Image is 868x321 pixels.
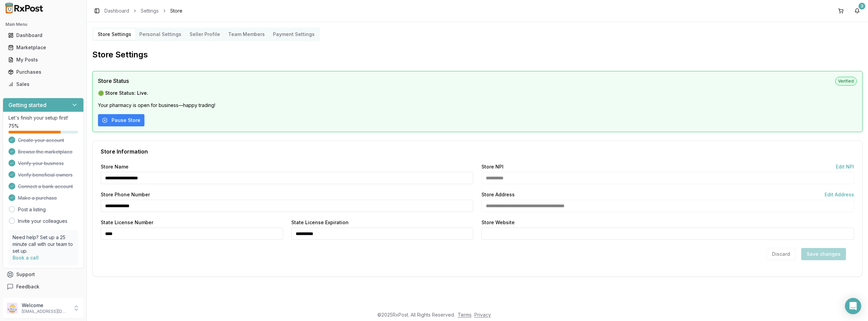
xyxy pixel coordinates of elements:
[3,3,46,14] img: RxPost Logo
[5,54,81,66] a: My Posts
[835,77,857,86] span: Verified
[18,183,73,190] span: Connect a bank account
[7,303,18,314] img: User avatar
[3,281,84,293] button: Feedback
[101,192,150,197] label: Store Phone Number
[94,29,135,40] button: Store Settings
[269,29,319,40] button: Payment Settings
[18,137,64,144] span: Create your account
[5,78,81,90] a: Sales
[18,172,73,178] span: Verify beneficial owners
[98,90,857,96] p: 🟢 Store Status: Live.
[224,29,269,40] button: Team Members
[18,206,46,213] a: Post a listing
[8,123,19,129] span: 75 %
[101,220,153,225] label: State License Number
[5,29,81,41] a: Dashboard
[13,234,74,254] p: Need help? Set up a 25 minute call with our team to set up.
[3,268,84,281] button: Support
[8,114,78,121] p: Let's finish your setup first!
[474,312,491,318] a: Privacy
[8,101,46,109] h3: Getting started
[18,148,73,155] span: Browse the marketplace
[135,29,185,40] button: Personal Settings
[170,7,182,14] span: Store
[185,29,224,40] button: Seller Profile
[98,114,144,126] button: Pause Store
[8,69,78,75] div: Purchases
[3,54,84,65] button: My Posts
[458,312,472,318] a: Terms
[5,41,81,54] a: Marketplace
[22,302,69,309] p: Welcome
[13,255,39,261] a: Book a call
[104,7,129,14] a: Dashboard
[98,77,129,85] span: Store Status
[3,42,84,53] button: Marketplace
[101,164,129,169] label: Store Name
[141,7,159,14] a: Settings
[98,102,857,109] p: Your pharmacy is open for business—happy trading!
[8,81,78,88] div: Sales
[104,7,182,14] nav: breadcrumb
[481,192,515,197] label: Store Address
[481,220,515,225] label: Store Website
[5,66,81,78] a: Purchases
[3,67,84,77] button: Purchases
[18,218,67,225] a: Invite your colleagues
[481,164,504,169] label: Store NPI
[852,5,863,16] button: 3
[18,195,57,201] span: Make a purchase
[8,32,78,39] div: Dashboard
[5,22,81,27] h2: Main Menu
[8,56,78,63] div: My Posts
[92,49,863,60] h2: Store Settings
[22,309,69,314] p: [EMAIL_ADDRESS][DOMAIN_NAME]
[845,298,861,314] div: Open Intercom Messenger
[101,149,854,154] div: Store Information
[291,220,349,225] label: State License Expiration
[8,44,78,51] div: Marketplace
[3,79,84,90] button: Sales
[16,283,39,290] span: Feedback
[18,160,64,167] span: Verify your business
[859,3,865,10] div: 3
[3,30,84,41] button: Dashboard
